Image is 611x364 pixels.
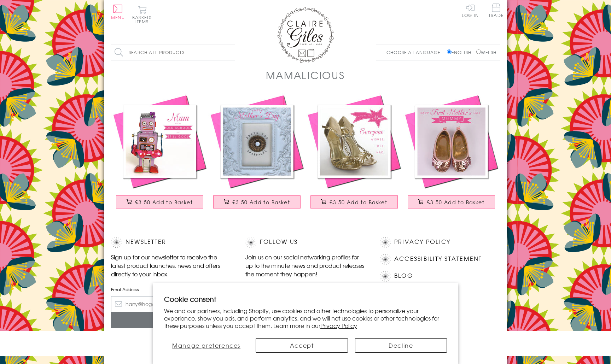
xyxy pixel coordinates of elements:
[256,338,348,353] button: Accept
[111,286,231,293] label: Email Address
[164,307,447,329] p: We and our partners, including Shopify, use cookies and other technologies to personalize your ex...
[111,237,231,248] h2: Newsletter
[403,93,500,216] a: Mother's Day Card, Glitter Shoes, First Mother's Day £3.50 Add to Basket
[135,14,152,25] span: 0 items
[394,271,413,281] a: Blog
[111,5,125,19] button: Menu
[489,4,504,19] a: Trade
[310,195,398,209] button: £3.50 Add to Basket
[355,338,447,353] button: Decline
[111,93,208,190] img: Mother's Day Card, Cute Robot, Old School, Still Cool
[111,45,235,60] input: Search all products
[111,312,231,328] input: Subscribe
[208,93,305,216] a: Mother's Day Card, Call for Love, Press for Champagne £3.50 Add to Basket
[447,49,452,54] input: English
[164,338,249,353] button: Manage preferences
[476,49,496,55] label: Welsh
[427,199,484,206] span: £3.50 Add to Basket
[403,93,500,190] img: Mother's Day Card, Glitter Shoes, First Mother's Day
[277,7,334,63] img: Claire Giles Greetings Cards
[228,45,235,60] input: Search
[132,6,152,24] button: Basket0 items
[208,93,305,190] img: Mother's Day Card, Call for Love, Press for Champagne
[447,49,475,55] label: English
[266,68,345,82] h1: Mamalicious
[489,4,504,17] span: Trade
[408,195,495,209] button: £3.50 Add to Basket
[164,294,447,304] h2: Cookie consent
[245,237,366,248] h2: Follow Us
[111,253,231,278] p: Sign up for our newsletter to receive the latest product launches, news and offers directly to yo...
[111,93,208,216] a: Mother's Day Card, Cute Robot, Old School, Still Cool £3.50 Add to Basket
[111,14,125,20] span: Menu
[305,93,403,190] img: Mother's Day Card, Shoes, Mum everyone wishes they had
[232,199,290,206] span: £3.50 Add to Basket
[116,195,204,209] button: £3.50 Add to Basket
[394,254,482,264] a: Accessibility Statement
[305,93,403,216] a: Mother's Day Card, Shoes, Mum everyone wishes they had £3.50 Add to Basket
[135,199,193,206] span: £3.50 Add to Basket
[111,296,231,312] input: harry@hogwarts.edu
[386,49,446,55] p: Choose a language:
[330,199,387,206] span: £3.50 Add to Basket
[462,4,479,17] a: Log In
[320,321,357,330] a: Privacy Policy
[172,341,240,350] span: Manage preferences
[476,49,481,54] input: Welsh
[394,237,450,247] a: Privacy Policy
[213,195,301,209] button: £3.50 Add to Basket
[245,253,366,278] p: Join us on our social networking profiles for up to the minute news and product releases the mome...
